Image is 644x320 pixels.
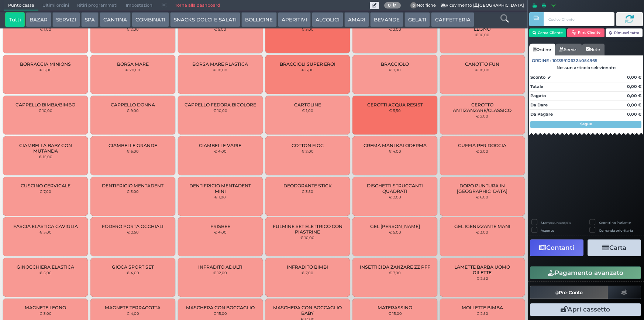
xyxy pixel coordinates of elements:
[186,305,255,310] span: MASCHERA CON BOCCAGLIO
[294,102,321,108] span: CARTOLINE
[241,12,276,27] button: BOLLICINE
[127,27,139,31] small: € 2,00
[599,228,633,233] label: Comanda prioritaria
[127,189,139,194] small: € 3,00
[280,61,335,67] span: BRACCIOLI SUPER EROI
[530,239,583,256] button: Contanti
[541,228,554,233] label: Asporto
[389,270,401,275] small: € 7,00
[552,58,597,64] span: 101359106324054965
[17,264,74,270] span: GINOCCHIERA ELASTICA
[454,224,510,229] span: GEL IGENIZZANTE MANI
[476,276,488,280] small: € 2,50
[370,12,403,27] button: BEVANDE
[627,102,641,108] strong: 0,00 €
[52,12,80,27] button: SERVIZI
[292,143,324,148] span: COTTON FIOC
[359,183,431,194] span: DISCHETTI STRUCCANTI QUADRATI
[210,224,230,229] span: FRISBEE
[39,189,51,194] small: € 7,00
[404,12,430,27] button: GELATI
[476,195,488,199] small: € 6,00
[476,311,488,316] small: € 2,50
[529,44,555,55] a: Ordine
[567,28,605,37] button: Rim. Cliente
[300,235,314,240] small: € 10,00
[302,189,313,194] small: € 3,50
[39,311,52,316] small: € 3,00
[125,68,140,72] small: € 20,00
[20,61,71,67] span: BORRACCIA MINIONS
[606,28,643,37] button: Rimuovi tutto
[446,102,519,113] span: CEROTTO ANTIZANZARE/CLASSICO
[132,12,169,27] button: COMBINATI
[271,224,344,235] span: FULMINE SET ELETTRICO CON PIASTRINE
[389,195,401,199] small: € 2,00
[530,112,553,117] strong: Da Pagare
[389,68,401,72] small: € 7,00
[283,183,332,188] span: DEODORANTE STICK
[344,12,369,27] button: AMARI
[389,108,401,113] small: € 5,50
[127,311,139,316] small: € 4,00
[100,12,131,27] button: CANTINA
[580,122,592,126] strong: Segue
[530,93,546,98] strong: Pagato
[127,108,139,113] small: € 9,00
[381,61,409,67] span: BRACCIOLO
[389,149,401,153] small: € 4,00
[529,65,643,70] div: Nessun articolo selezionato
[582,44,604,55] a: Note
[127,230,139,234] small: € 2,50
[213,108,227,113] small: € 10,00
[213,270,227,275] small: € 12,00
[102,224,163,229] span: FODERO PORTA OCCHIALI
[530,266,641,279] button: Pagamento avanzato
[475,33,489,37] small: € 10,00
[40,27,51,31] small: € 1,00
[530,74,545,81] strong: Sconto
[529,28,566,37] button: Cerca Cliente
[21,183,70,188] span: CUSCINO CERVICALE
[214,27,226,31] small: € 5,00
[476,114,488,118] small: € 2,00
[367,102,423,108] span: CEROTTI ACQUA RESIST
[431,12,474,27] button: CAFFETTERIA
[388,3,391,8] b: 0
[214,230,227,234] small: € 4,00
[476,149,488,153] small: € 2,00
[38,108,52,113] small: € 10,00
[588,239,641,256] button: Carta
[112,264,154,270] span: GIOCA SPORT SET
[13,224,78,229] span: FASCIA ELASTICA CAVIGLIA
[530,303,641,316] button: Apri cassetto
[9,143,82,154] span: CIAMBELLA BABY CON MUTANDA
[555,44,582,55] a: Servizi
[627,75,641,80] strong: 0,00 €
[109,143,157,148] span: CIAMBELLE GRANDE
[389,230,401,234] small: € 5,00
[111,102,155,108] span: CAPPELLO DONNA
[378,305,412,310] span: MATERASSINO
[271,305,344,316] span: MASCHERA CON BOCCAGLIO BABY
[26,12,51,27] button: BAZAR
[627,112,641,117] strong: 0,00 €
[475,68,489,72] small: € 10,00
[302,149,314,153] small: € 2,00
[627,84,641,89] strong: 0,00 €
[530,286,608,299] button: Pre-Conto
[302,270,313,275] small: € 7,00
[185,102,256,108] span: CAPPELLO FEDORA BICOLORE
[171,0,224,11] a: Torna alla dashboard
[287,264,328,270] span: INFRADITO BIMBI
[214,149,227,153] small: € 4,00
[389,27,401,31] small: € 2,00
[410,2,417,9] span: 0
[530,102,548,108] strong: Da Dare
[73,0,121,11] span: Ritiri programmati
[302,68,314,72] small: € 6,00
[462,305,503,310] span: MOLLETTE BIMBA
[465,61,499,67] span: CANOTTO FUN
[532,58,551,64] span: Ordine :
[302,108,313,113] small: € 1,00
